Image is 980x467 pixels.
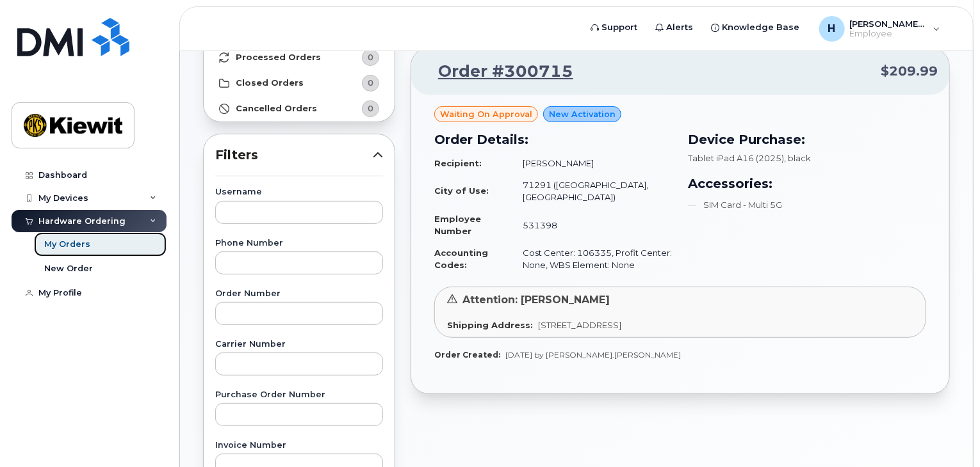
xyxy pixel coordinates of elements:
[236,78,304,88] strong: Closed Orders
[582,15,647,40] a: Support
[828,21,836,36] span: H
[204,96,395,122] a: Cancelled Orders0
[850,19,927,29] span: [PERSON_NAME].[PERSON_NAME]
[447,320,533,330] strong: Shipping Address:
[850,29,927,39] span: Employee
[236,104,317,114] strong: Cancelled Orders
[549,108,616,120] span: New Activation
[511,174,673,208] td: 71291 ([GEOGRAPHIC_DATA], [GEOGRAPHIC_DATA])
[215,146,373,164] span: Filters
[204,45,395,70] a: Processed Orders0
[434,158,482,168] strong: Recipient:
[215,340,383,349] label: Carrier Number
[538,320,621,330] span: [STREET_ADDRESS]
[511,208,673,242] td: 531398
[688,199,926,211] li: SIM Card - Multi 5G
[368,102,373,115] span: 0
[924,411,970,457] iframe: Messenger Launcher
[511,242,673,276] td: Cost Center: 106335, Profit Center: None, WBS Element: None
[688,174,926,193] h3: Accessories:
[368,77,373,89] span: 0
[215,188,383,196] label: Username
[688,153,784,163] span: Tablet iPad A16 (2025)
[881,62,938,81] span: $209.99
[511,152,673,175] td: [PERSON_NAME]
[505,350,681,360] span: [DATE] by [PERSON_NAME].[PERSON_NAME]
[215,391,383,399] label: Purchase Order Number
[423,60,573,83] a: Order #300715
[723,21,800,34] span: Knowledge Base
[462,294,610,306] span: Attention: [PERSON_NAME]
[215,239,383,248] label: Phone Number
[434,248,488,270] strong: Accounting Codes:
[434,214,481,236] strong: Employee Number
[810,16,949,42] div: Hannah.Christensen
[368,51,373,63] span: 0
[688,130,926,149] h3: Device Purchase:
[647,15,703,40] a: Alerts
[602,21,638,34] span: Support
[215,290,383,298] label: Order Number
[784,153,811,163] span: , black
[236,52,321,63] strong: Processed Orders
[434,186,489,196] strong: City of Use:
[215,441,383,450] label: Invoice Number
[434,350,500,360] strong: Order Created:
[204,70,395,96] a: Closed Orders0
[667,21,694,34] span: Alerts
[434,130,673,149] h3: Order Details:
[440,108,532,120] span: Waiting On Approval
[703,15,809,40] a: Knowledge Base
